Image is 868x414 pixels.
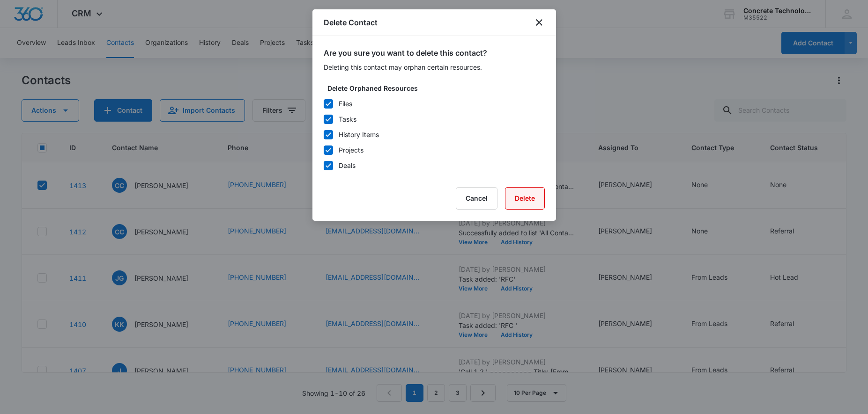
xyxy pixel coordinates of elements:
div: Deals [339,160,356,170]
button: close [534,17,545,28]
h2: Are you sure you want to delete this contact? [324,47,545,58]
div: History Items [339,130,379,139]
div: Tasks [339,114,356,124]
button: Cancel [456,187,497,210]
div: Projects [339,145,364,155]
button: Delete [505,187,545,210]
label: Delete Orphaned Resources [327,83,549,93]
p: Deleting this contact may orphan certain resources. [324,62,545,72]
div: Files [339,99,352,109]
h1: Delete Contact [324,17,378,28]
